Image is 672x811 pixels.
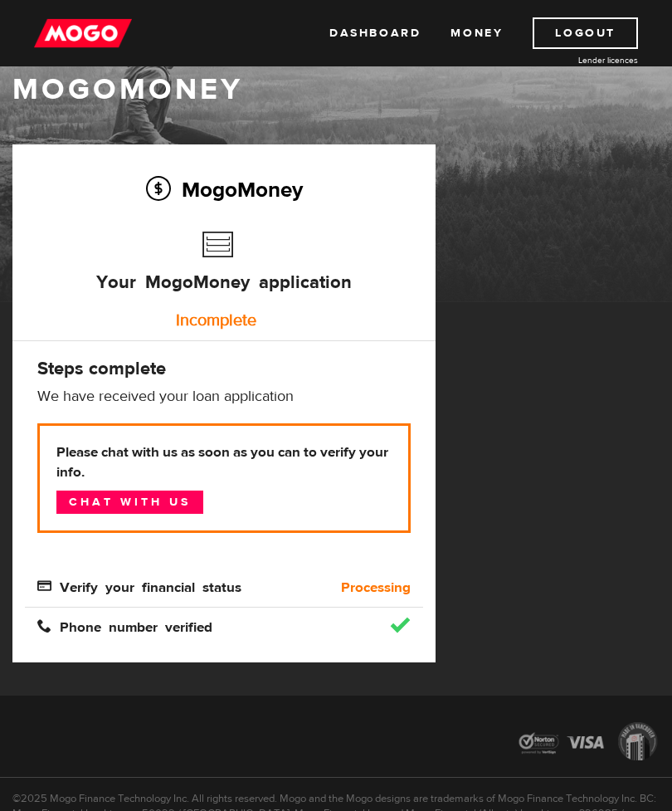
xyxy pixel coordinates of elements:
img: mogo_logo-11ee424be714fa7cbb0f0f49df9e16ec.png [34,17,132,49]
a: Lender licences [514,54,638,66]
a: Logout [533,17,638,49]
h2: MogoMoney [37,172,411,207]
iframe: LiveChat chat widget [340,425,672,811]
h4: Steps complete [37,357,411,380]
h3: Your MogoMoney application [96,223,352,318]
b: Please chat with us as soon as you can to verify your info. [56,442,392,482]
p: We have received your loan application [37,387,411,407]
h1: MogoMoney [12,72,660,107]
span: Phone number verified [37,618,212,633]
a: Money [450,17,503,49]
div: Incomplete [29,304,402,337]
span: Verify your financial status [37,579,241,593]
a: Dashboard [329,17,421,49]
a: Chat with us [56,491,203,514]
